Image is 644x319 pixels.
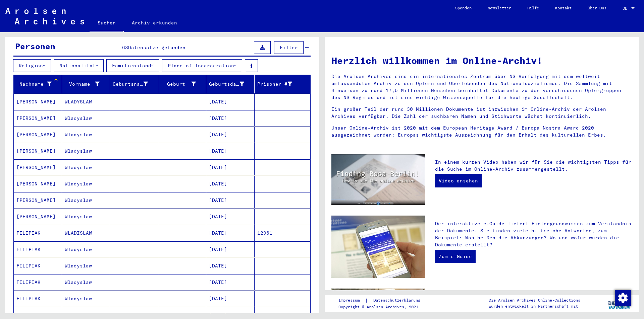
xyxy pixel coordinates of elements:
mat-cell: FILIPIAK [14,258,62,274]
mat-cell: WLADISLAW [62,225,110,241]
p: Die Arolsen Archives sind ein internationales Zentrum über NS-Verfolgung mit dem weltweit umfasse... [331,73,632,101]
button: Place of Incarceration [162,59,242,72]
div: Geburt‏ [161,81,196,88]
mat-cell: [PERSON_NAME] [14,192,62,208]
mat-cell: FILIPIAK [14,241,62,257]
div: Prisoner # [257,79,303,89]
p: Die Arolsen Archives Online-Collections [489,297,580,303]
mat-cell: FILIPIAK [14,291,62,307]
mat-cell: Wladyslaw [62,258,110,274]
a: Datenschutzerklärung [368,297,428,304]
mat-cell: [PERSON_NAME] [14,94,62,110]
p: wurden entwickelt in Partnerschaft mit [489,303,580,309]
button: Familienstand [106,59,159,72]
mat-cell: [DATE] [206,192,255,208]
p: Unser Online-Archiv ist 2020 mit dem European Heritage Award / Europa Nostra Award 2020 ausgezeic... [331,125,632,139]
mat-header-cell: Geburt‏ [158,75,207,93]
mat-cell: [DATE] [206,110,255,126]
a: Suchen [90,15,124,32]
mat-cell: Wladyslaw [62,291,110,307]
div: Nachname [16,79,62,89]
mat-cell: Wladyslaw [62,143,110,159]
p: Der interaktive e-Guide liefert Hintergrundwissen zum Verständnis der Dokumente. Sie finden viele... [435,220,632,248]
mat-cell: [DATE] [206,258,255,274]
div: Nachname [16,81,52,88]
div: Geburtsname [113,81,148,88]
div: Geburtsname [113,79,158,89]
div: Geburt‏ [161,79,206,89]
mat-header-cell: Geburtsdatum [206,75,255,93]
mat-cell: [PERSON_NAME] [14,159,62,175]
span: Datensätze gefunden [128,45,185,51]
mat-header-cell: Vorname [62,75,110,93]
mat-header-cell: Prisoner # [255,75,311,93]
button: Filter [274,41,304,54]
div: Vorname [65,81,100,88]
mat-cell: [PERSON_NAME] [14,110,62,126]
mat-cell: [PERSON_NAME] [14,127,62,143]
h1: Herzlich willkommen im Online-Archiv! [331,54,632,68]
mat-cell: Wladyslaw [62,176,110,192]
mat-cell: Wladyslaw [62,274,110,290]
p: In einem kurzen Video haben wir für Sie die wichtigsten Tipps für die Suche im Online-Archiv zusa... [435,159,632,173]
mat-cell: [PERSON_NAME] [14,143,62,159]
a: Impressum [338,297,365,304]
mat-cell: WLADYSLAW [62,94,110,110]
mat-cell: [DATE] [206,176,255,192]
a: Archiv erkunden [124,15,185,31]
mat-header-cell: Nachname [14,75,62,93]
img: Zustimmung ändern [615,290,631,306]
div: Prisoner # [257,81,292,88]
mat-cell: Wladyslaw [62,110,110,126]
mat-cell: [DATE] [206,291,255,307]
mat-cell: [DATE] [206,209,255,225]
p: Copyright © Arolsen Archives, 2021 [338,304,428,310]
button: Religion [13,59,51,72]
img: eguide.jpg [331,216,425,278]
mat-cell: Wladyslaw [62,241,110,257]
mat-cell: [PERSON_NAME] [14,209,62,225]
mat-cell: FILIPIAK [14,225,62,241]
span: 68 [122,45,128,51]
div: Vorname [65,79,110,89]
mat-header-cell: Geburtsname [110,75,158,93]
p: Ein großer Teil der rund 30 Millionen Dokumente ist inzwischen im Online-Archiv der Arolsen Archi... [331,106,632,120]
mat-cell: [DATE] [206,241,255,257]
mat-cell: Wladyslaw [62,127,110,143]
div: Geburtsdatum [209,79,254,89]
mat-cell: [DATE] [206,127,255,143]
a: Video ansehen [435,174,482,187]
img: yv_logo.png [607,295,632,312]
img: video.jpg [331,154,425,205]
mat-cell: [PERSON_NAME] [14,176,62,192]
div: | [338,297,428,304]
div: Geburtsdatum [209,81,244,88]
div: Personen [15,40,55,52]
mat-cell: [DATE] [206,143,255,159]
mat-cell: [DATE] [206,274,255,290]
mat-cell: [DATE] [206,94,255,110]
mat-cell: Wladyslaw [62,159,110,175]
mat-cell: [DATE] [206,225,255,241]
span: DE [623,6,630,11]
mat-cell: 12961 [255,225,311,241]
mat-cell: Wladyslaw [62,209,110,225]
button: Nationalität [54,59,104,72]
span: Filter [280,45,298,51]
mat-cell: [DATE] [206,159,255,175]
mat-cell: Wladyslaw [62,192,110,208]
mat-cell: FILIPIAK [14,274,62,290]
a: Zum e-Guide [435,250,476,263]
img: Arolsen_neg.svg [5,8,84,24]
